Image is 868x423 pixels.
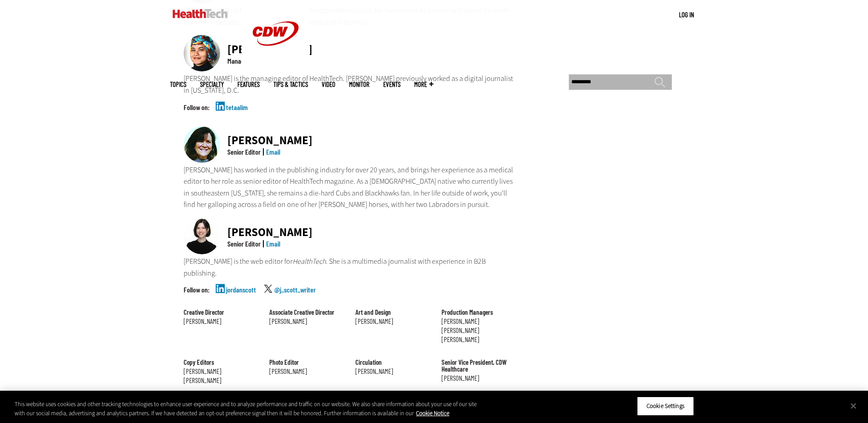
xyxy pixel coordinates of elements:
div: [PERSON_NAME] [184,368,256,375]
a: Features [237,81,260,88]
button: Close [843,396,863,416]
div: [PERSON_NAME] [184,318,256,325]
div: Photo Editor [269,359,342,366]
p: [PERSON_NAME] is the web editor for . She is a multimedia journalist with experience in B2B publi... [184,256,514,279]
div: [PERSON_NAME] [227,227,313,238]
a: Log in [679,10,694,19]
div: [PERSON_NAME] [442,327,514,334]
a: jordanscott [226,286,256,309]
a: Email [266,147,280,156]
em: HealthTech [293,257,326,266]
a: CDW [241,60,310,70]
a: @j_scott_writer [274,286,316,309]
div: Associate Creative Director [269,309,342,316]
div: Senior Editor [227,148,261,156]
div: Senior Editor [227,240,261,247]
div: Senior Vice President, CDW Healthcare [442,359,514,373]
div: Production Managers [442,309,514,316]
div: [PERSON_NAME] [442,318,514,325]
div: Copy Editors [184,359,256,366]
img: Home [173,9,228,18]
div: [PERSON_NAME] [355,318,428,325]
a: Video [322,81,335,88]
div: User menu [679,10,694,20]
div: [PERSON_NAME] [269,368,342,375]
div: [PERSON_NAME] [355,368,428,375]
div: [PERSON_NAME] [269,318,342,325]
a: More information about your privacy [416,409,449,417]
div: Creative Director [184,309,256,316]
a: tetaalim [226,104,248,126]
span: More [414,81,433,88]
p: [PERSON_NAME] has worked in the publishing industry for over 20 years, and brings her experience ... [184,164,514,211]
div: Art and Design [355,309,428,316]
div: [PERSON_NAME] [227,135,313,146]
div: [PERSON_NAME] [442,336,514,343]
a: Events [383,81,401,88]
span: Topics [170,81,186,88]
a: Email [266,239,280,248]
div: [PERSON_NAME] [442,375,514,382]
img: Jean Dal Porto [184,126,220,163]
div: [PERSON_NAME] [184,377,256,384]
div: This website uses cookies and other tracking technologies to enhance user experience and to analy... [15,400,478,418]
span: Specialty [200,81,224,88]
img: Jordan Scott [184,218,220,254]
a: Tips & Tactics [273,81,308,88]
button: Cookie Settings [637,397,694,416]
a: MonITor [349,81,370,88]
div: Circulation [355,359,428,366]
